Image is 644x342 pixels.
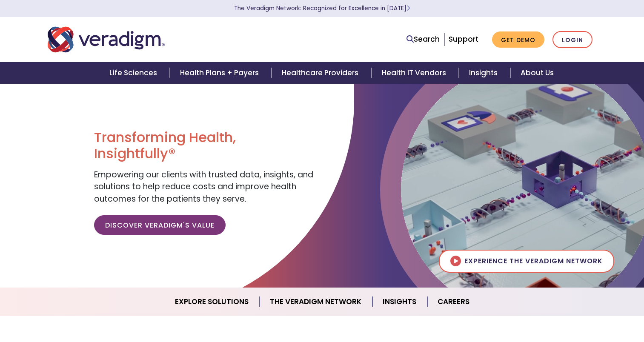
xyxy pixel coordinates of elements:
a: Careers [427,291,480,313]
a: Healthcare Providers [272,62,371,84]
a: Search [406,34,440,45]
a: Get Demo [492,31,544,48]
a: Insights [459,62,510,84]
a: Life Sciences [99,62,170,84]
a: Support [449,34,478,44]
a: Discover Veradigm's Value [94,215,226,235]
a: Explore Solutions [165,291,260,313]
span: Empowering our clients with trusted data, insights, and solutions to help reduce costs and improv... [94,169,313,205]
a: Health Plans + Payers [170,62,272,84]
a: The Veradigm Network [260,291,372,313]
img: Veradigm logo [48,26,165,54]
h1: Transforming Health, Insightfully® [94,129,315,162]
a: Health IT Vendors [372,62,459,84]
span: Learn More [406,4,410,12]
a: Insights [372,291,427,313]
a: Login [552,31,592,48]
a: The Veradigm Network: Recognized for Excellence in [DATE]Learn More [234,4,410,12]
a: About Us [510,62,564,84]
